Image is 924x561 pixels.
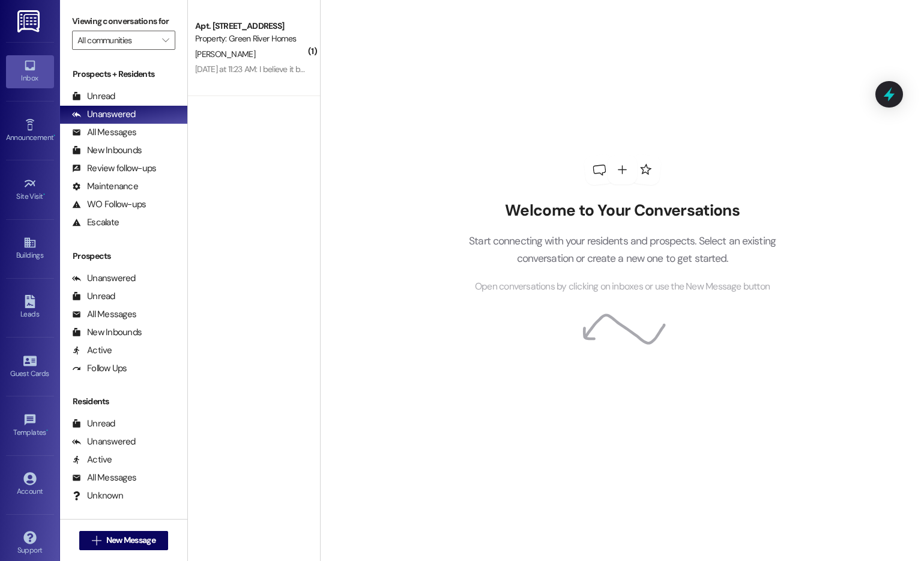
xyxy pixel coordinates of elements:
[72,290,115,303] div: Unread
[162,35,169,45] i: 
[6,351,54,383] a: Guest Cards
[92,536,101,545] i: 
[77,31,156,50] input: All communities
[53,132,55,140] span: •
[72,472,136,484] div: All Messages
[72,272,136,285] div: Unanswered
[60,395,187,408] div: Residents
[60,68,187,80] div: Prospects + Residents
[475,279,770,294] span: Open conversations by clicking on inboxes or use the New Message button
[451,232,794,267] p: Start connecting with your residents and prospects. Select an existing conversation or create a n...
[106,534,156,547] span: New Message
[195,49,255,59] span: [PERSON_NAME]
[60,250,187,262] div: Prospects
[6,291,54,324] a: Leads
[72,490,123,502] div: Unknown
[6,469,54,501] a: Account
[6,410,54,442] a: Templates •
[72,362,127,375] div: Follow Ups
[72,344,112,357] div: Active
[72,308,136,321] div: All Messages
[79,531,168,550] button: New Message
[72,216,119,229] div: Escalate
[72,108,136,121] div: Unanswered
[72,326,142,339] div: New Inbounds
[195,32,306,45] div: Property: Green River Homes
[72,90,115,103] div: Unread
[72,12,175,31] label: Viewing conversations for
[17,10,42,32] img: ResiDesk Logo
[72,162,156,175] div: Review follow-ups
[6,232,54,265] a: Buildings
[195,20,306,32] div: Apt. [STREET_ADDRESS]
[43,190,45,199] span: •
[72,180,138,193] div: Maintenance
[72,453,112,466] div: Active
[72,198,146,211] div: WO Follow-ups
[72,417,115,430] div: Unread
[6,174,54,206] a: Site Visit •
[72,144,142,157] div: New Inbounds
[6,527,54,560] a: Support
[72,126,136,139] div: All Messages
[46,426,48,435] span: •
[195,64,578,74] div: [DATE] at 11:23 AM: I believe it belongs to someone who lives in the red building at the end of o...
[6,55,54,88] a: Inbox
[451,201,794,220] h2: Welcome to Your Conversations
[72,435,136,448] div: Unanswered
